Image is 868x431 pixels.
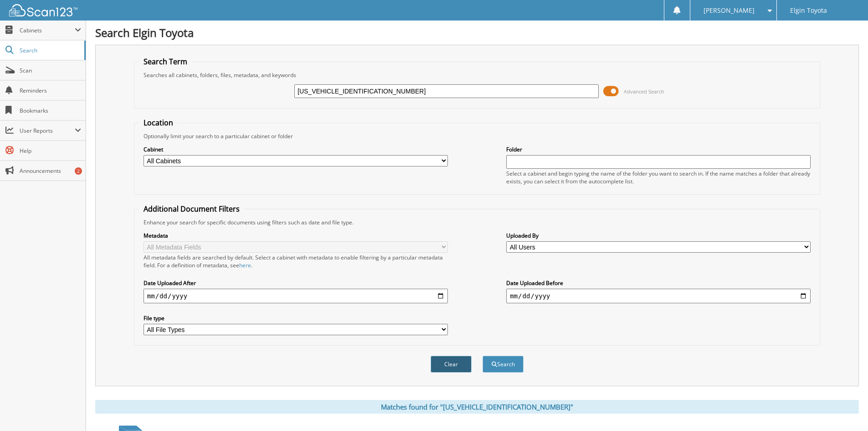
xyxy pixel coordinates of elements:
[822,387,868,431] iframe: Chat Widget
[20,167,81,175] span: Announcements
[144,232,448,239] label: Metadata
[506,232,811,239] label: Uploaded By
[20,107,81,114] span: Bookmarks
[144,279,448,287] label: Date Uploaded After
[506,289,811,303] input: end
[704,8,755,13] span: [PERSON_NAME]
[20,147,81,155] span: Help
[95,400,859,414] div: Matches found for "[US_VEHICLE_IDENTIFICATION_NUMBER]"
[483,356,524,373] button: Search
[144,254,448,269] div: All metadata fields are searched by default. Select a cabinet with metadata to enable filtering b...
[431,356,472,373] button: Clear
[139,71,815,79] div: Searches all cabinets, folders, files, metadata, and keywords
[9,4,77,16] img: scan123-logo-white.svg
[239,261,251,269] a: here
[624,88,664,95] span: Advanced Search
[506,145,811,153] label: Folder
[139,57,192,67] legend: Search Term
[506,170,811,185] div: Select a cabinet and begin typing the name of the folder you want to search in. If the name match...
[139,218,815,226] div: Enhance your search for specific documents using filters such as date and file type.
[144,314,448,322] label: File type
[790,8,827,13] span: Elgin Toyota
[20,127,75,135] span: User Reports
[144,145,448,153] label: Cabinet
[20,26,75,34] span: Cabinets
[139,132,815,140] div: Optionally limit your search to a particular cabinet or folder
[95,25,859,40] h1: Search Elgin Toyota
[139,118,178,128] legend: Location
[20,47,80,54] span: Search
[506,279,811,287] label: Date Uploaded Before
[75,167,82,175] div: 2
[144,289,448,303] input: start
[20,67,81,74] span: Scan
[139,204,244,214] legend: Additional Document Filters
[20,87,81,94] span: Reminders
